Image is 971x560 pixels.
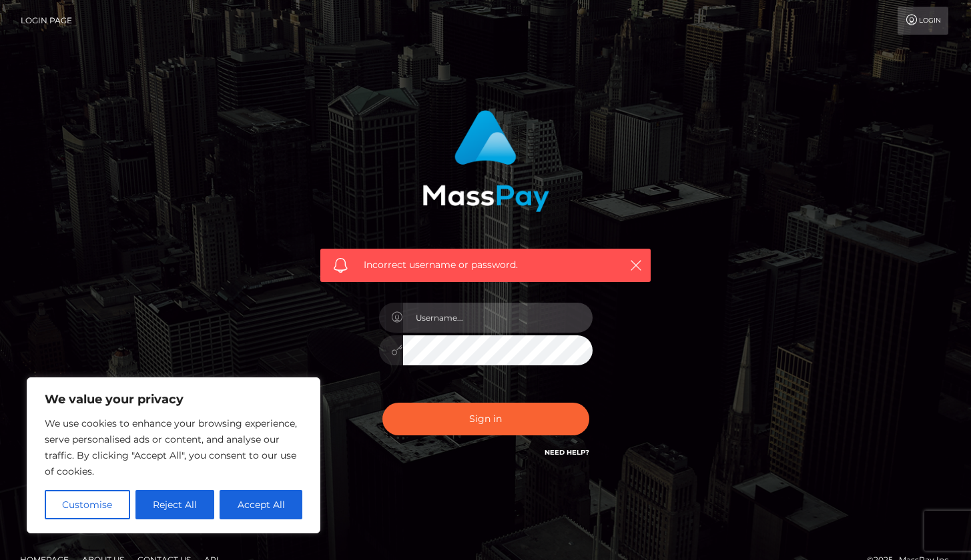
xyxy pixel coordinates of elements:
[382,403,589,435] button: Sign in
[422,110,549,212] img: MassPay Login
[403,303,593,333] input: Username...
[135,490,215,519] button: Reject All
[21,7,72,35] a: Login Page
[220,490,302,519] button: Accept All
[45,490,130,519] button: Customise
[45,415,302,479] p: We use cookies to enhance your browsing experience, serve personalised ads or content, and analys...
[27,377,320,533] div: We value your privacy
[545,448,589,457] a: Need Help?
[364,258,607,272] span: Incorrect username or password.
[898,7,948,35] a: Login
[45,391,302,407] p: We value your privacy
